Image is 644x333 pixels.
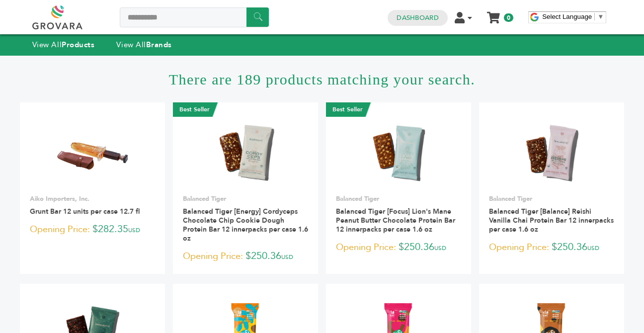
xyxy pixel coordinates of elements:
[434,244,446,252] span: USD
[30,223,90,236] span: Opening Price:
[504,13,513,22] span: 0
[489,194,614,203] p: Balanced Tiger
[516,116,588,188] img: Balanced Tiger [Balance] Reishi Vanilla Chai Protein Bar 12 innerpacks per case 1.6 oz
[20,56,624,102] h1: There are 189 products matching your search.
[128,226,140,234] span: USD
[597,13,604,20] span: ▼
[183,194,308,203] p: Balanced Tiger
[57,116,129,188] img: Grunt Bar 12 units per case 12.7 fl
[281,253,293,261] span: USD
[397,13,438,22] a: Dashboard
[336,207,455,234] a: Balanced Tiger [Focus] Lion's Mane Peanut Butter Chocolate Protein Bar 12 innerpacks per case 1.6 oz
[210,116,282,188] img: Balanced Tiger [Energy] Cordyceps Chocolate Chip Cookie Dough Protein Bar 12 innerpacks per case ...
[587,244,599,252] span: USD
[489,240,614,255] p: $250.36
[542,13,592,20] span: Select Language
[542,13,604,20] a: Select Language​
[30,194,155,203] p: Aiko Importers, Inc.
[120,7,269,27] input: Search a product or brand...
[62,40,94,50] strong: Products
[183,249,308,264] p: $250.36
[336,241,396,254] span: Opening Price:
[489,241,549,254] span: Opening Price:
[183,250,243,263] span: Opening Price:
[488,9,499,19] a: My Cart
[336,194,461,203] p: Balanced Tiger
[183,207,308,243] a: Balanced Tiger [Energy] Cordyceps Chocolate Chip Cookie Dough Protein Bar 12 innerpacks per case ...
[32,40,95,50] a: View AllProducts
[146,40,172,50] strong: Brands
[336,240,461,255] p: $250.36
[489,207,614,234] a: Balanced Tiger [Balance] Reishi Vanilla Chai Protein Bar 12 innerpacks per case 1.6 oz
[30,207,140,216] a: Grunt Bar 12 units per case 12.7 fl
[594,13,595,20] span: ​
[30,222,155,237] p: $282.35
[363,116,435,188] img: Balanced Tiger [Focus] Lion's Mane Peanut Butter Chocolate Protein Bar 12 innerpacks per case 1.6 oz
[116,40,172,50] a: View AllBrands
